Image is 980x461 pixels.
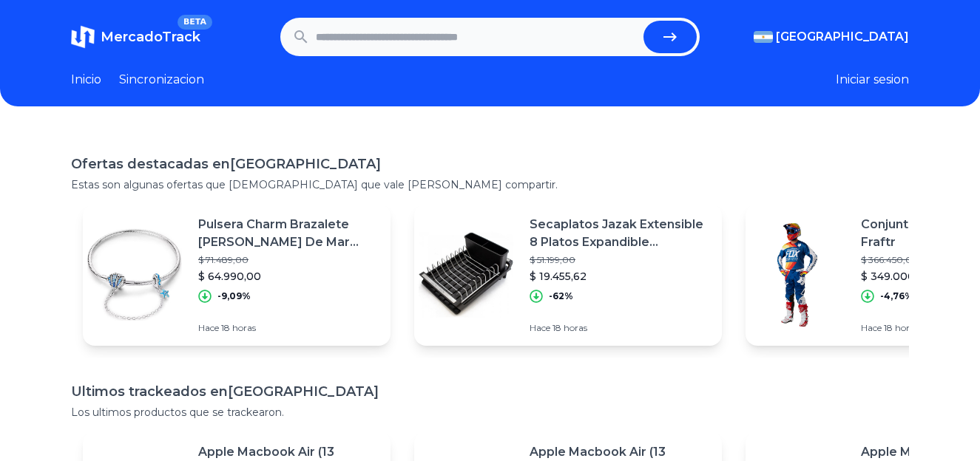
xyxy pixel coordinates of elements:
[549,290,573,302] p: -62%
[880,290,913,302] p: -4,76%
[754,28,909,46] button: [GEOGRAPHIC_DATA]
[198,254,379,266] p: $ 71.489,00
[414,204,722,346] a: Featured imageSecaplatos Jazak Extensible 8 Platos Expandible Escurridor$ 51.199,00$ 19.455,62-62...
[83,204,391,346] a: Featured imagePulsera Charm Brazalete [PERSON_NAME] De Mar Cierre Oculto$ 71.489,00$ 64.990,00-9,...
[530,254,710,266] p: $ 51.199,00
[71,154,909,174] h1: Ofertas destacadas en [GEOGRAPHIC_DATA]
[530,269,710,284] p: $ 19.455,62
[530,322,710,334] p: Hace 18 horas
[530,216,710,251] p: Secaplatos Jazak Extensible 8 Platos Expandible Escurridor
[71,71,101,89] a: Inicio
[746,223,849,327] img: Featured image
[101,29,200,45] span: MercadoTrack
[71,381,909,402] h1: Ultimos trackeados en [GEOGRAPHIC_DATA]
[776,28,909,46] span: [GEOGRAPHIC_DATA]
[71,405,909,420] p: Los ultimos productos que se trackearon.
[71,25,200,49] a: MercadoTrackBETA
[836,71,909,89] button: Iniciar sesion
[83,223,186,327] img: Featured image
[71,177,909,192] p: Estas son algunas ofertas que [DEMOGRAPHIC_DATA] que vale [PERSON_NAME] compartir.
[178,15,212,30] span: BETA
[198,269,379,284] p: $ 64.990,00
[119,71,204,89] a: Sincronizacion
[71,25,95,49] img: MercadoTrack
[198,216,379,251] p: Pulsera Charm Brazalete [PERSON_NAME] De Mar Cierre Oculto
[198,322,379,334] p: Hace 18 horas
[217,290,251,302] p: -9,09%
[414,223,518,327] img: Featured image
[754,31,773,43] img: Argentina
